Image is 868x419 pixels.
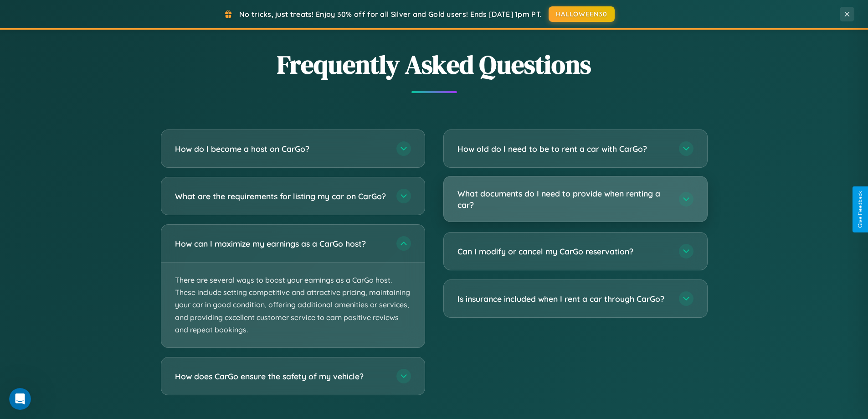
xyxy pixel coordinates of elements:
h3: How do I become a host on CarGo? [175,143,387,155]
div: Give Feedback [857,191,863,228]
h2: Frequently Asked Questions [161,47,708,82]
h3: How can I maximize my earnings as a CarGo host? [175,238,387,249]
h3: Is insurance included when I rent a car through CarGo? [457,293,670,305]
iframe: Intercom live chat [9,388,31,410]
h3: What documents do I need to provide when renting a car? [457,188,670,210]
h3: What are the requirements for listing my car on CarGo? [175,191,387,202]
p: There are several ways to boost your earnings as a CarGo host. These include setting competitive ... [161,263,425,347]
span: No tricks, just treats! Enjoy 30% off for all Silver and Gold users! Ends [DATE] 1pm PT. [239,10,542,19]
h3: How does CarGo ensure the safety of my vehicle? [175,371,387,382]
h3: Can I modify or cancel my CarGo reservation? [457,246,670,257]
h3: How old do I need to be to rent a car with CarGo? [457,143,670,155]
button: HALLOWEEN30 [549,6,615,22]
